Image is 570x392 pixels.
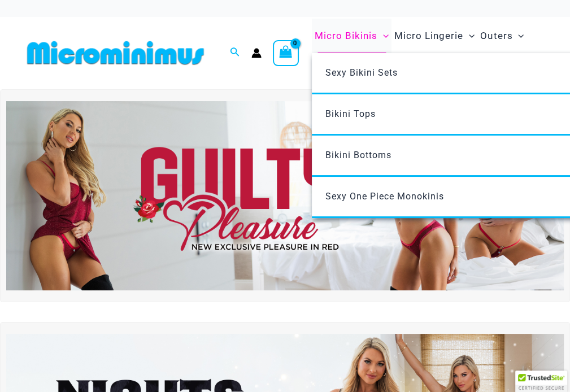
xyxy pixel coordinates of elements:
span: Bikini Tops [325,108,376,119]
a: Micro BikinisMenu ToggleMenu Toggle [312,19,391,53]
span: Outers [480,21,512,50]
img: Guilty Pleasures Red Lingerie [6,101,564,290]
a: View Shopping Cart, empty [273,40,299,66]
nav: Site Navigation [310,17,547,89]
img: MM SHOP LOGO FLAT [23,40,208,66]
span: Micro Lingerie [394,21,463,50]
a: Search icon link [230,46,240,60]
span: Menu Toggle [512,21,524,50]
a: Account icon link [251,48,262,58]
div: TrustedSite Certified [515,371,567,392]
span: Bikini Bottoms [325,150,391,160]
span: Menu Toggle [377,21,389,50]
span: Sexy Bikini Sets [325,67,398,78]
a: OutersMenu ToggleMenu Toggle [477,19,527,53]
span: Sexy One Piece Monokinis [325,191,444,202]
a: Micro LingerieMenu ToggleMenu Toggle [391,19,477,53]
span: Micro Bikinis [315,21,377,50]
span: Menu Toggle [463,21,475,50]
